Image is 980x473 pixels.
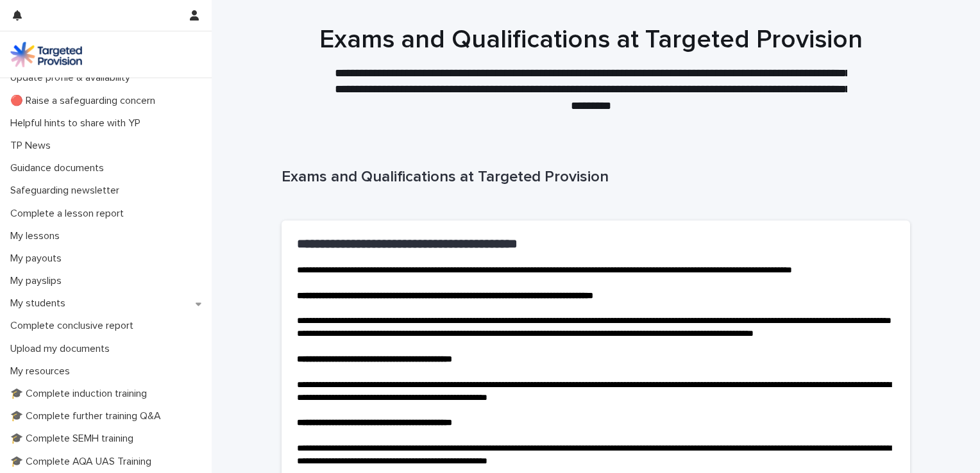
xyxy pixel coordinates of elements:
[5,275,72,287] p: My payslips
[5,72,140,84] p: Update profile & availability
[10,42,82,67] img: M5nRWzHhSzIhMunXDL62
[5,433,144,445] p: 🎓 Complete SEMH training
[5,253,72,265] p: My payouts
[282,168,905,187] p: Exams and Qualifications at Targeted Provision
[5,230,70,242] p: My lessons
[5,320,144,332] p: Complete conclusive report
[276,24,905,55] h1: Exams and Qualifications at Targeted Provision
[5,343,120,355] p: Upload my documents
[5,365,80,378] p: My resources
[5,117,151,129] p: Helpful hints to share with YP
[5,95,165,107] p: 🔴 Raise a safeguarding concern
[5,140,61,152] p: TP News
[5,456,162,468] p: 🎓 Complete AQA UAS Training
[5,208,134,220] p: Complete a lesson report
[5,162,114,174] p: Guidance documents
[5,185,130,197] p: Safeguarding newsletter
[5,410,171,422] p: 🎓 Complete further training Q&A
[5,388,157,400] p: 🎓 Complete induction training
[5,297,76,310] p: My students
